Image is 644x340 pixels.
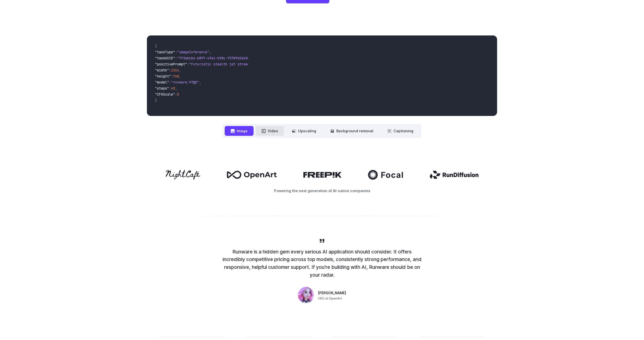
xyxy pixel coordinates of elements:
span: "model" [155,80,169,84]
img: Person [298,287,314,303]
span: : [175,92,177,97]
span: CEO at OpenArt [318,296,342,301]
span: : [171,74,173,78]
span: { [155,44,157,48]
span: "runware:97@2" [171,80,199,84]
span: , [179,74,181,78]
button: Background removal [324,126,379,136]
span: "positivePrompt" [155,62,187,66]
span: "taskUUID" [155,56,175,60]
span: "imageInference" [177,50,209,54]
span: 1344 [171,68,179,72]
span: , [175,86,177,91]
button: Captioning [381,126,419,136]
button: Image [225,126,254,136]
span: "7f3ebcb6-b897-49e1-b98c-f5789d2d40d7" [177,56,254,60]
span: 768 [173,74,179,78]
span: "CFGScale" [155,92,175,97]
span: "width" [155,68,169,72]
span: : [169,86,171,91]
span: 40 [171,86,175,91]
span: , [199,80,201,84]
span: : [175,50,177,54]
p: Runware is a hidden gem every serious AI application should consider. It offers incredibly compet... [221,248,423,279]
span: , [179,68,181,72]
span: "taskType" [155,50,175,54]
button: Video [256,126,284,136]
span: : [175,56,177,60]
span: , [209,50,211,54]
span: : [169,80,171,84]
span: "height" [155,74,171,78]
span: : [169,68,171,72]
span: : [187,62,189,66]
span: } [155,98,157,103]
p: Powering the next generation of AI-native companies [147,188,497,194]
span: "steps" [155,86,169,91]
span: "Futuristic stealth jet streaking through a neon-lit cityscape with glowing purple exhaust" [189,62,372,66]
span: 5 [177,92,179,97]
button: Upscaling [286,126,322,136]
span: [PERSON_NAME] [318,290,346,296]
